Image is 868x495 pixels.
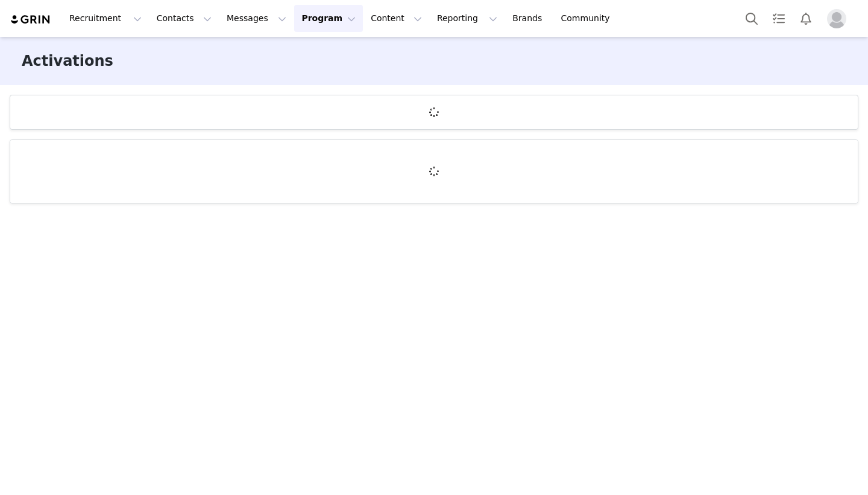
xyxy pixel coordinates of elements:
[219,5,294,32] button: Messages
[738,5,765,32] button: Search
[554,5,623,32] a: Community
[62,5,149,32] button: Recruitment
[10,14,52,25] img: grin logo
[22,50,113,72] h3: Activations
[430,5,505,32] button: Reporting
[294,5,363,32] button: Program
[820,9,858,28] button: Profile
[149,5,219,32] button: Contacts
[363,5,429,32] button: Content
[505,5,553,32] a: Brands
[827,9,846,28] img: placeholder-profile.jpg
[793,5,819,32] button: Notifications
[766,5,792,32] a: Tasks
